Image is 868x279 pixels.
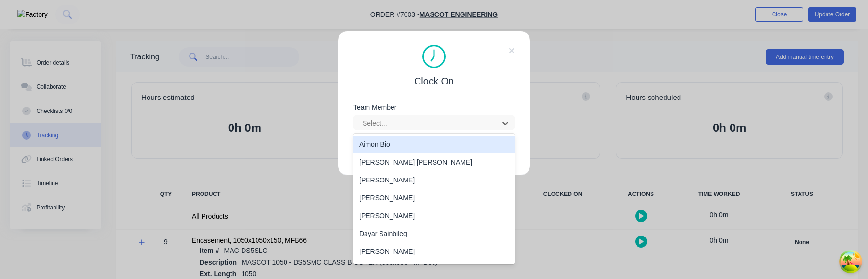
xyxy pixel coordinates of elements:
div: [PERSON_NAME] [353,189,515,207]
button: Open Tanstack query devtools [841,252,860,271]
div: [PERSON_NAME] [353,171,515,189]
div: Aimon Bio [353,136,515,153]
span: Clock On [414,74,454,88]
div: [PERSON_NAME] [353,261,515,279]
div: Team Member [353,104,515,111]
div: Dayar Sainbileg [353,225,515,243]
div: [PERSON_NAME] [PERSON_NAME] [353,153,515,171]
div: [PERSON_NAME] [353,207,515,225]
div: [PERSON_NAME] [353,243,515,261]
